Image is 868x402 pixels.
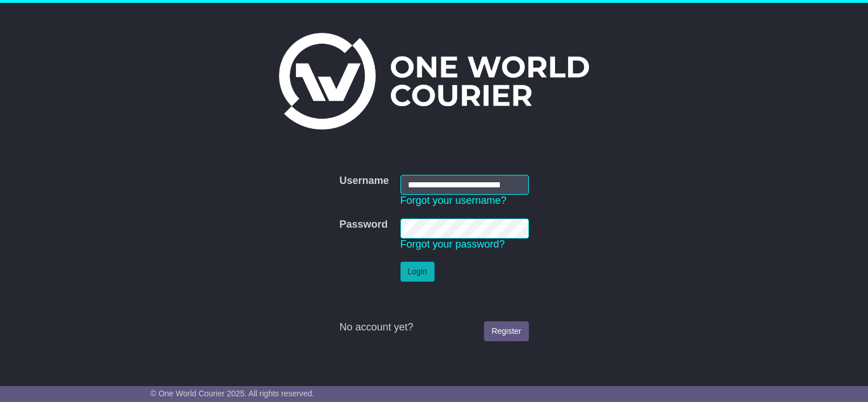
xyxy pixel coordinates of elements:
label: Password [339,219,387,231]
div: No account yet? [339,321,528,334]
span: © One World Courier 2025. All rights reserved. [151,389,315,398]
a: Register [484,321,528,341]
a: Forgot your password? [400,238,505,250]
a: Forgot your username? [400,195,507,206]
label: Username [339,175,389,187]
button: Login [400,262,435,282]
img: One World [279,33,589,129]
